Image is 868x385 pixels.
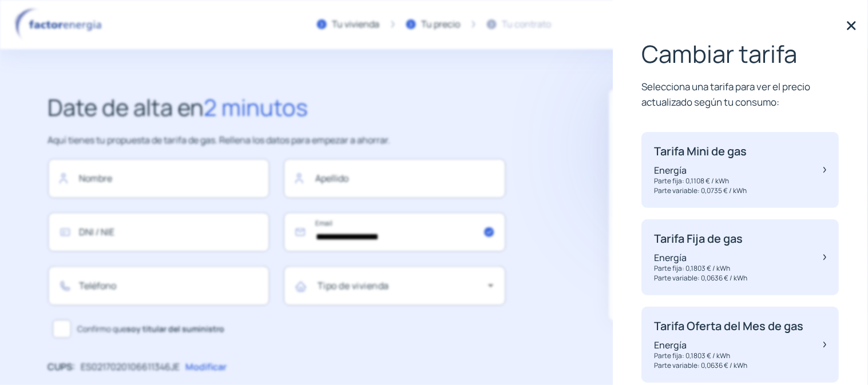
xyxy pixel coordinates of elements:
[655,319,804,333] p: Tarifa Oferta del Mes de gas
[655,339,804,351] p: Energía
[186,360,227,375] p: Modificar
[332,17,380,32] div: Tu vivienda
[655,274,748,283] p: Parte variable: 0,0636 € / kWh
[48,133,506,148] p: Aquí tienes tu propuesta de tarifa de gas. Rellena los datos para empezar a ahorrar.
[318,279,389,292] mat-label: Tipo de vivienda
[655,232,748,246] p: Tarifa Fija de gas
[655,251,748,264] p: Energía
[655,186,747,196] p: Parte variable: 0,0735 € / kWh
[78,323,225,335] span: Confirmo que
[655,361,804,371] p: Parte variable: 0,0636 € / kWh
[81,360,180,375] p: ES0217020106611346JE
[655,264,748,274] p: Parte fija: 0,1803 € / kWh
[655,351,804,361] p: Parte fija: 0,1803 € / kWh
[642,79,839,110] p: Selecciona una tarifa para ver el precio actualizado según tu consumo:
[127,323,225,334] b: soy titular del suministro
[642,40,839,67] p: Cambiar tarifa
[422,17,461,32] div: Tu precio
[204,91,308,123] span: 2 minutos
[11,8,109,41] img: logo factor
[48,89,506,126] h2: Date de alta en
[655,164,747,177] p: Energía
[655,177,747,186] p: Parte fija: 0,1108 € / kWh
[48,360,76,375] p: CUPS:
[502,17,552,32] div: Tu contrato
[655,145,747,158] p: Tarifa Mini de gas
